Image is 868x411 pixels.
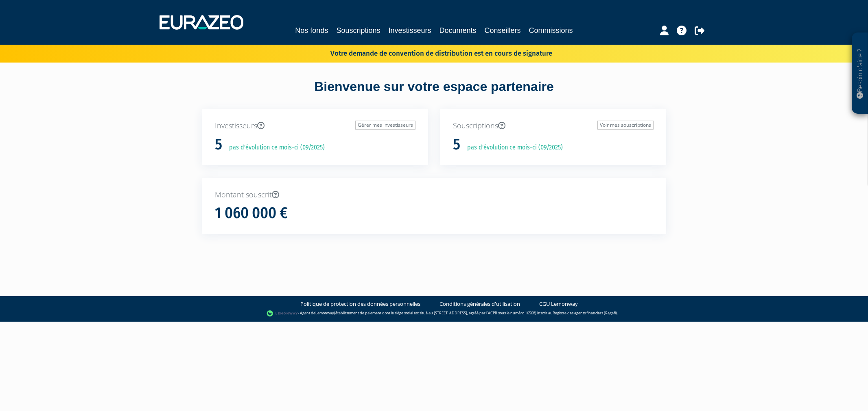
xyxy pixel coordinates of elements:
p: Votre demande de convention de distribution est en cours de signature [307,47,552,58]
a: Nos fonds [295,25,328,36]
h1: 5 [215,136,222,153]
a: Conditions générales d'utilisation [439,300,520,308]
h1: 5 [453,136,460,153]
a: Gérer mes investisseurs [355,121,415,130]
a: Commissions [529,25,573,36]
a: Registre des agents financiers (Regafi) [553,311,617,316]
a: Documents [439,25,477,36]
div: Bienvenue sur votre espace partenaire [196,78,672,109]
a: Politique de protection des données personnelles [300,300,420,308]
p: Besoin d'aide ? [855,37,865,110]
p: Investisseurs [215,121,415,131]
a: Conseillers [485,25,521,36]
div: - Agent de (établissement de paiement dont le siège social est situé au [STREET_ADDRESS], agréé p... [8,309,860,318]
p: pas d'évolution ce mois-ci (09/2025) [223,143,325,152]
h1: 1 060 000 € [215,205,288,222]
p: pas d'évolution ce mois-ci (09/2025) [461,143,563,152]
a: Voir mes souscriptions [597,121,654,130]
img: logo-lemonway.png [267,309,298,318]
p: Montant souscrit [215,190,654,200]
a: Souscriptions [336,25,380,36]
a: Lemonway [315,311,334,316]
p: Souscriptions [453,121,654,131]
img: 1732889491-logotype_eurazeo_blanc_rvb.png [160,15,243,30]
a: CGU Lemonway [539,300,578,308]
a: Investisseurs [388,25,431,36]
